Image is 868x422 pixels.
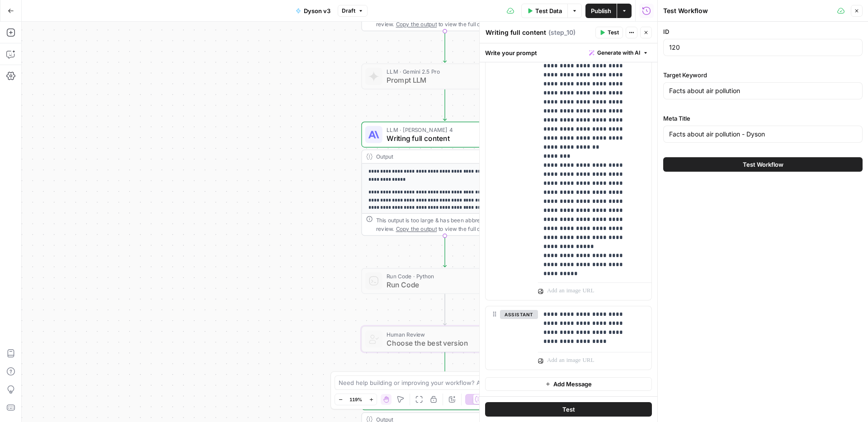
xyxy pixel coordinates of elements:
[486,306,531,370] div: assistant
[663,27,863,36] label: ID
[396,21,437,27] span: Copy the output
[485,402,652,417] button: Test
[376,152,499,161] div: Output
[290,4,336,18] button: Dyson v3
[585,4,617,18] button: Publish
[548,28,576,37] span: ( step_10 )
[443,89,446,121] g: Edge from step_25 to step_10
[521,4,567,18] button: Test Data
[387,75,495,86] span: Prompt LLM
[349,396,362,403] span: 119%
[443,31,446,62] g: Edge from step_16 to step_25
[387,133,496,144] span: Writing full content
[338,5,368,17] button: Draft
[562,405,575,414] span: Test
[443,294,446,325] g: Edge from step_28 to step_27
[387,272,487,281] span: Run Code · Python
[361,64,528,89] div: LLM · Gemini 2.5 ProPrompt LLMStep 25
[595,27,623,38] button: Test
[553,380,592,389] span: Add Message
[485,377,652,391] button: Add Message
[376,216,524,233] div: This output is too large & has been abbreviated for review. to view the full content.
[535,6,562,15] span: Test Data
[663,70,863,80] label: Target Keyword
[663,157,863,172] button: Test Workflow
[361,268,528,294] div: Run Code · PythonRun CodeStep 28
[591,6,611,15] span: Publish
[663,114,863,123] label: Meta Title
[480,43,657,62] div: Write your prompt
[304,6,330,15] span: Dyson v3
[387,279,487,290] span: Run Code
[500,310,538,319] button: assistant
[387,67,495,76] span: LLM · Gemini 2.5 Pro
[443,352,446,383] g: Edge from step_27 to step_17
[597,49,640,57] span: Generate with AI
[486,28,546,37] textarea: Writing full content
[361,326,528,352] div: Human ReviewChoose the best versionStep 27
[608,28,619,37] span: Test
[585,47,652,59] button: Generate with AI
[387,126,496,134] span: LLM · [PERSON_NAME] 4
[443,236,446,267] g: Edge from step_10 to step_28
[387,330,487,338] span: Human Review
[743,160,783,169] span: Test Workflow
[387,338,487,348] span: Choose the best version
[342,7,355,15] span: Draft
[396,225,437,232] span: Copy the output
[376,11,524,28] div: This output is too large & has been abbreviated for review. to view the full content.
